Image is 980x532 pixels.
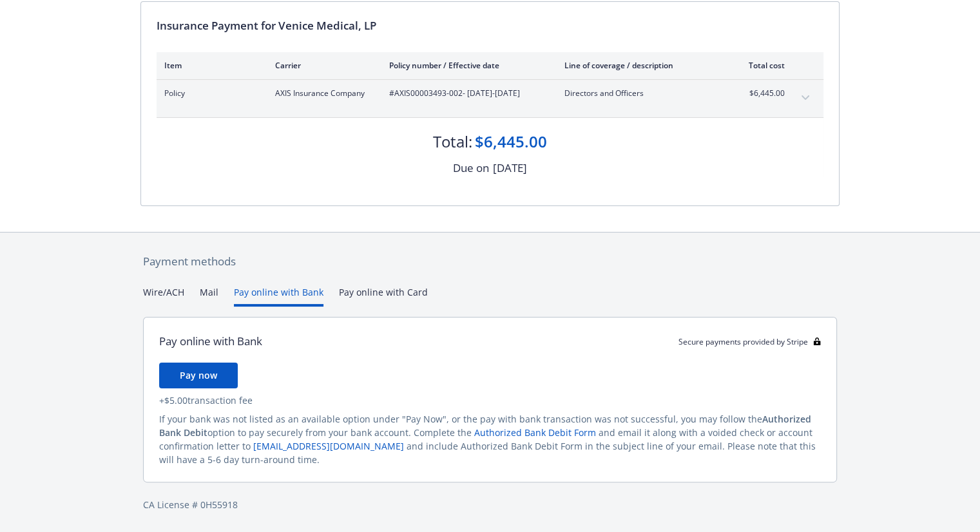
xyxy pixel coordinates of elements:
div: $6,445.00 [475,131,547,153]
div: Line of coverage / description [564,60,716,71]
button: Pay online with Bank [234,285,323,307]
span: Pay now [180,369,217,381]
div: Total cost [736,60,785,71]
button: Pay online with Card [339,285,428,307]
span: Directors and Officers [564,88,716,99]
div: Secure payments provided by Stripe [678,336,821,347]
span: Policy [164,88,255,99]
div: Payment methods [143,253,837,270]
div: Pay online with Bank [159,333,262,350]
div: CA License # 0H55918 [143,498,837,511]
div: If your bank was not listed as an available option under "Pay Now", or the pay with bank transact... [159,412,821,466]
button: expand content [795,88,816,108]
div: [DATE] [493,160,527,176]
a: [EMAIL_ADDRESS][DOMAIN_NAME] [253,440,404,452]
button: Pay now [159,363,238,388]
span: Authorized Bank Debit [159,413,811,439]
div: Total: [433,131,472,153]
div: Due on [453,160,489,176]
div: PolicyAXIS Insurance Company#AXIS00003493-002- [DATE]-[DATE]Directors and Officers$6,445.00expand... [157,80,823,117]
div: + $5.00 transaction fee [159,394,821,407]
div: Carrier [275,60,369,71]
div: Policy number / Effective date [389,60,544,71]
div: Item [164,60,255,71]
span: AXIS Insurance Company [275,88,369,99]
span: $6,445.00 [736,88,785,99]
button: Wire/ACH [143,285,184,307]
span: #AXIS00003493-002 - [DATE]-[DATE] [389,88,544,99]
a: Authorized Bank Debit Form [474,426,596,439]
div: Insurance Payment for Venice Medical, LP [157,17,823,34]
button: Mail [200,285,218,307]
